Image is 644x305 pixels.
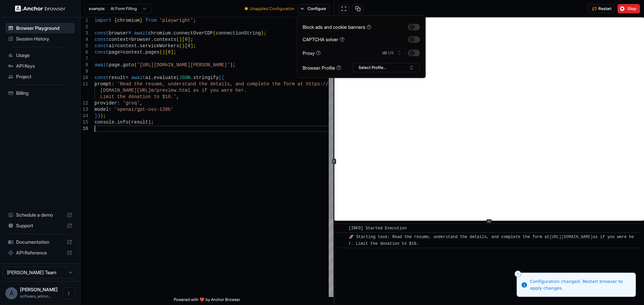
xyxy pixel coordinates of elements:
span: context [117,43,137,49]
div: Schedule a demo [5,210,75,220]
div: Block ads and cookie banners [303,23,371,30]
span: : [111,81,114,87]
span: = [128,37,131,42]
span: Billing [16,90,72,96]
span: ( [128,120,131,125]
span: ● [245,6,248,11]
span: ( [159,50,162,55]
span: . [143,50,145,55]
span: ( [176,75,179,80]
span: . [151,37,154,42]
span: ) [261,30,264,36]
span: API Keys [16,63,72,69]
span: Schedule a demo [16,212,64,218]
div: Browser Profile [303,64,341,71]
span: software_administration@a4dd.org [20,294,52,299]
span: ; [173,50,176,55]
span: chromium [148,30,171,36]
span: ​ [340,225,344,232]
span: ( [213,30,216,36]
div: Documentation [5,237,75,247]
span: . [191,75,193,80]
span: { [221,75,224,80]
span: API Reference [16,249,64,256]
span: = [128,30,131,36]
span: const [95,43,109,49]
span: chromium [117,18,140,23]
span: = [120,50,123,55]
span: await [131,75,145,80]
span: ; [233,62,235,68]
div: Proxy [303,50,321,57]
span: ) [100,113,103,119]
span: Unapplied Configuration [250,6,294,11]
span: example: [89,6,105,11]
span: ; [151,120,154,125]
span: ; [193,43,196,49]
span: ) [179,37,182,42]
a: [URL][DOMAIN_NAME] [549,235,593,239]
span: ] [171,50,173,55]
button: Close toast [515,271,521,277]
span: from [145,18,157,23]
button: Select Profile... [353,63,420,72]
span: console [95,120,114,125]
div: Usage [5,50,75,61]
div: 7 [80,56,88,62]
span: connectOverCDP [173,30,213,36]
span: ) [162,50,165,55]
span: 0 [185,37,187,42]
div: API Keys [5,61,75,71]
span: . [151,75,154,80]
button: Stop [618,4,640,13]
span: : [109,107,111,112]
div: Session History [5,33,75,44]
span: [INFO] Started Execution [349,226,407,231]
span: const [95,30,109,36]
div: 12 [80,100,88,106]
span: 🚀 Starting task: Read the resume, understand the details, and complete the form at as if you were... [349,235,634,246]
span: Project [16,73,72,80]
div: 5 [80,43,88,49]
img: Anchor Logo [15,5,65,12]
div: 4 [80,36,88,43]
div: 13 [80,106,88,113]
span: import [95,18,111,23]
div: A [5,287,17,299]
div: 16 [80,126,88,132]
span: Browser Playground [16,25,72,31]
span: : [117,100,120,106]
div: 14 [80,113,88,119]
div: 15 [80,119,88,126]
span: provider [95,100,117,106]
div: 3 [80,30,88,36]
button: Open in full screen [338,4,350,13]
span: ​ [340,234,344,240]
span: 'Read the resume, understand the details, and comp [117,81,258,87]
span: . [114,120,117,125]
span: Restart [598,6,611,11]
div: 6 [80,49,88,56]
span: '[URL][DOMAIN_NAME][PERSON_NAME]' [137,62,230,68]
div: Project [5,71,75,82]
span: . [171,30,173,36]
span: const [95,37,109,42]
span: Powered with ❤️ by Anchor Browser [174,297,240,305]
button: Copy session ID [352,4,364,13]
span: lete the form at https:// [258,81,328,87]
span: [ [185,43,187,49]
span: { [114,18,117,23]
span: , [176,94,179,99]
span: info [117,120,128,125]
span: = [114,43,117,49]
span: ( [176,37,179,42]
span: result [131,120,148,125]
div: 2 [80,24,88,30]
div: Configuration changed. Restart browser to apply changes. [530,278,630,291]
span: Usage [16,52,72,59]
div: 10 [80,75,88,81]
span: ) [97,113,100,119]
span: ( [179,43,182,49]
span: ; [193,18,196,23]
span: contexts [154,37,176,42]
